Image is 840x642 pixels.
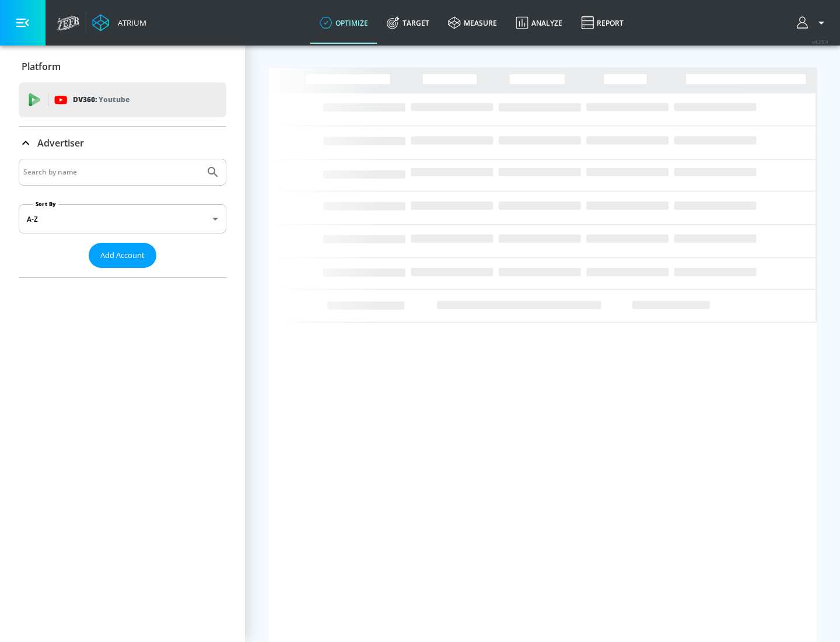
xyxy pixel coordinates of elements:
[572,2,633,44] a: Report
[19,127,226,159] div: Advertiser
[33,200,58,208] label: Sort By
[113,18,146,28] div: Atrium
[19,159,226,277] div: Advertiser
[19,82,226,117] div: DV360: Youtube
[812,39,828,45] span: v 4.25.4
[99,93,129,106] p: Youtube
[92,14,146,32] a: Atrium
[310,2,377,44] a: optimize
[19,268,226,277] nav: list of Advertiser
[19,50,226,83] div: Platform
[100,249,145,262] span: Add Account
[89,243,156,268] button: Add Account
[377,2,439,44] a: Target
[439,2,506,44] a: measure
[22,60,61,73] p: Platform
[73,93,129,106] p: DV360:
[19,204,226,233] div: A-Z
[37,137,84,149] p: Advertiser
[506,2,572,44] a: Analyze
[23,165,200,180] input: Search by name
